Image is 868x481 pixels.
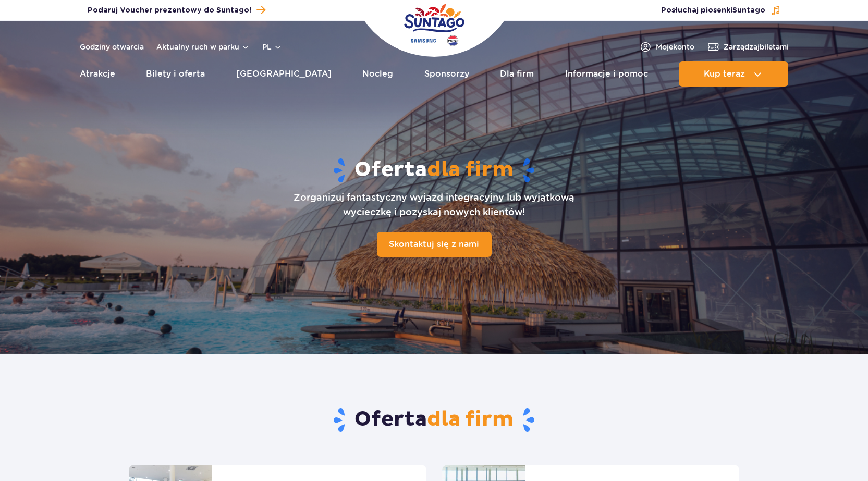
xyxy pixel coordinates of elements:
[661,5,765,16] span: Posłuchaj piosenki
[294,190,574,219] p: Zorganizuj fantastyczny wyjazd integracyjny lub wyjątkową wycieczkę i pozyskaj nowych klientów!
[88,5,251,16] span: Podaruj Voucher prezentowy do Suntago!
[129,406,739,434] h2: Oferta
[262,42,282,52] button: pl
[427,406,514,433] span: dla firm
[80,61,115,87] a: Atrakcje
[156,43,250,51] button: Aktualny ruch w parku
[427,157,514,183] span: dla firm
[236,61,332,87] a: [GEOGRAPHIC_DATA]
[656,42,694,52] span: Moje konto
[389,239,479,249] span: Skontaktuj się z nami
[362,61,393,87] a: Nocleg
[88,3,265,17] a: Podaruj Voucher prezentowy do Suntago!
[639,41,694,53] a: Mojekonto
[377,232,492,257] a: Skontaktuj się z nami
[80,42,144,52] a: Godziny otwarcia
[704,69,745,79] span: Kup teraz
[99,157,769,184] h1: Oferta
[500,61,534,87] a: Dla firm
[679,61,788,87] button: Kup teraz
[707,41,789,53] a: Zarządzajbiletami
[732,7,765,14] span: Suntago
[661,5,781,16] button: Posłuchaj piosenkiSuntago
[424,61,469,87] a: Sponsorzy
[724,42,789,52] span: Zarządzaj biletami
[565,61,648,87] a: Informacje i pomoc
[146,61,205,87] a: Bilety i oferta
